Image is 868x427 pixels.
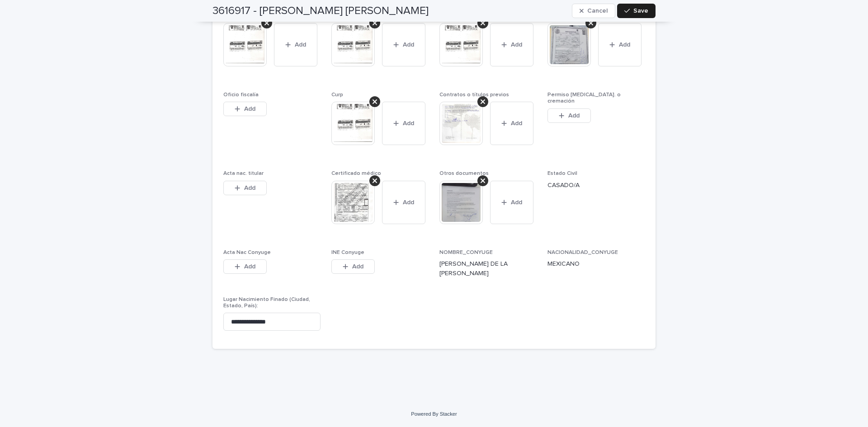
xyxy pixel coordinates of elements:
span: Add [403,199,414,206]
button: Add [547,108,591,123]
button: Add [274,23,317,66]
button: Add [331,259,375,274]
p: MEXICANO [547,259,645,269]
button: Add [598,23,642,66]
span: Add [511,42,522,48]
p: CASADO/A [547,181,645,190]
button: Add [382,181,425,224]
button: Add [490,102,533,145]
button: Add [223,259,267,274]
span: Add [244,263,255,270]
h2: 3616917 - [PERSON_NAME] [PERSON_NAME] [212,5,429,18]
span: Oficio fiscalía [223,92,259,98]
span: Acta nac. titular [223,171,264,176]
span: Add [244,106,255,112]
span: Add [568,113,580,119]
span: Permiso [MEDICAL_DATA]. o cremación [547,92,621,104]
button: Add [382,23,425,66]
span: NACIONALIDAD_CONYUGE [547,250,618,255]
button: Add [490,23,533,66]
span: Add [511,199,522,206]
button: Save [617,4,656,18]
span: Add [295,42,306,48]
button: Add [382,102,425,145]
span: Estado Civil [547,171,577,176]
span: Save [633,8,648,14]
span: NOMBRE_CONYUGE [439,250,493,255]
span: Add [403,120,414,127]
span: Acta Nac Conyuge [223,250,271,255]
button: Cancel [572,4,615,18]
a: Powered By Stacker [411,411,457,417]
span: Cancel [587,8,608,14]
button: Add [223,102,267,116]
span: Otros documentos [439,171,489,176]
button: Add [223,181,267,195]
span: INE Conyuge [331,250,364,255]
span: Certificado médico [331,171,381,176]
span: Add [619,42,630,48]
span: Add [511,120,522,127]
button: Add [490,181,533,224]
span: Add [352,263,363,270]
p: [PERSON_NAME] DE LA [PERSON_NAME] [439,259,537,278]
span: Curp [331,92,343,98]
span: Lugar Nacimiento Finado (Ciudad, Estado, País): [223,297,310,309]
span: Contratos o títulos previos [439,92,509,98]
span: Add [403,42,414,48]
span: Add [244,185,255,191]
